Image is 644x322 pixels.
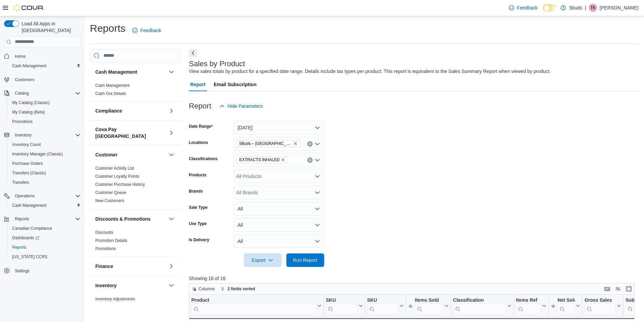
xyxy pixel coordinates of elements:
[90,22,125,35] h1: Reports
[12,170,46,176] span: Transfers (Classic)
[7,233,83,243] a: Dashboards
[217,99,266,113] button: Hide Parameters
[189,189,203,194] label: Brands
[585,297,616,303] div: Gross Sales
[7,168,83,178] button: Transfers (Classic)
[9,150,66,158] a: Inventory Manager (Classic)
[95,282,166,289] button: Inventory
[15,91,29,96] span: Catalog
[453,297,506,303] div: Classification
[1,89,83,98] button: Catalog
[214,78,257,91] span: Email Subscription
[585,297,621,314] button: Gross Sales
[7,178,83,187] button: Transfers
[95,263,166,270] button: Finance
[12,226,52,231] span: Canadian Compliance
[90,228,181,256] div: Discounts & Promotions
[12,52,80,60] span: Home
[12,131,34,139] button: Inventory
[9,234,42,242] a: Dashboards
[9,253,80,261] span: Washington CCRS
[590,4,595,12] span: TK
[307,157,313,163] button: Clear input
[95,174,139,179] a: Customer Loyalty Points
[9,62,80,70] span: Cash Management
[625,285,633,293] button: Enter fullscreen
[9,99,52,107] a: My Catalog (Classic)
[190,78,206,91] span: Report
[367,297,404,314] button: SKU
[95,190,126,195] a: Customer Queue
[516,297,541,303] div: Items Ref
[9,253,50,261] a: [US_STATE] CCRS
[589,4,597,12] div: Toni Kytwayhat
[167,262,175,270] button: Finance
[236,156,288,164] span: EXTRACTS INHALED
[585,4,586,12] p: |
[95,91,126,96] span: Cash Out Details
[189,172,207,178] label: Products
[95,182,145,187] a: Customer Purchase History
[4,49,80,293] nav: Complex example
[408,297,449,314] button: Items Sold
[326,297,363,314] button: SKU
[189,102,211,110] h3: Report
[95,151,117,158] h3: Customer
[281,158,285,162] button: Remove EXTRACTS INHALED from selection in this group
[95,230,113,235] a: Discounts
[95,216,166,222] button: Discounts & Promotions
[140,27,161,34] span: Feedback
[95,230,113,235] span: Discounts
[12,89,31,97] button: Catalog
[12,100,50,105] span: My Catalog (Classic)
[7,159,83,168] button: Purchase Orders
[15,193,35,199] span: Operations
[1,51,83,61] button: Home
[569,4,582,12] p: 5buds
[167,151,175,159] button: Customer
[7,201,83,210] button: Cash Management
[315,174,320,179] button: Open list of options
[12,192,80,200] span: Operations
[189,221,207,226] label: Use Type
[9,108,48,116] a: My Catalog (Beta)
[199,286,215,292] span: Columns
[228,103,263,109] span: Hide Parameters
[189,285,217,293] button: Columns
[9,141,44,149] a: Inventory Count
[95,69,166,75] button: Cash Management
[9,169,80,177] span: Transfers (Classic)
[189,237,209,243] label: Is Delivery
[9,201,80,209] span: Cash Management
[9,243,29,251] a: Reports
[95,83,129,88] span: Cash Management
[90,81,181,101] div: Cash Management
[415,297,443,314] div: Items Sold
[7,117,83,126] button: Promotions
[12,76,37,84] a: Customers
[12,131,80,139] span: Inventory
[234,202,324,216] button: All
[12,215,80,223] span: Reports
[95,107,166,114] button: Compliance
[1,214,83,224] button: Reports
[12,119,33,124] span: Promotions
[15,132,31,138] span: Inventory
[15,77,34,82] span: Customers
[189,60,245,68] h3: Sales by Product
[239,156,280,163] span: EXTRACTS INHALED
[95,297,135,301] a: Inventory Adjustments
[95,166,134,171] span: Customer Activity List
[90,164,181,209] div: Customer
[9,201,49,209] a: Cash Management
[7,98,83,107] button: My Catalog (Classic)
[603,285,611,293] button: Keyboard shortcuts
[95,216,150,222] h3: Discounts & Promotions
[248,253,278,267] span: Export
[293,142,297,146] button: Remove 5Buds – Meadow Lake from selection in this group
[516,297,546,314] button: Items Ref
[12,267,32,275] a: Settings
[12,142,41,147] span: Inventory Count
[12,63,46,69] span: Cash Management
[367,297,398,314] div: SKU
